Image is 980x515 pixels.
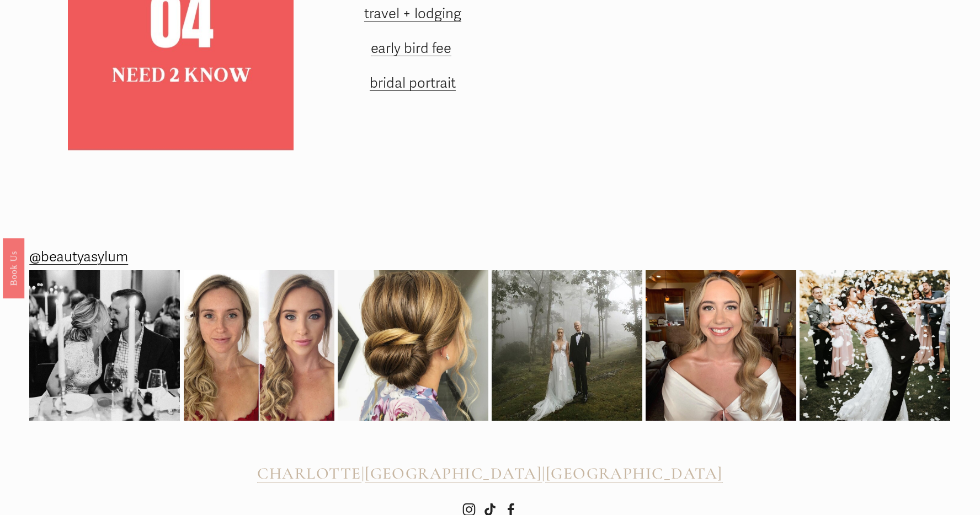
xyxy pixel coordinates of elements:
img: So much pretty from this weekend! Here&rsquo;s one from @beautyasylum_charlotte #beautyasylum @up... [338,256,488,435]
span: [GEOGRAPHIC_DATA] [546,464,723,483]
a: Book Us [3,238,24,298]
img: Going into the wedding weekend with some bridal inspo for ya! 💫 @beautyasylum_charlotte #beautyas... [646,270,796,421]
a: CHARLOTTE [257,464,361,484]
span: | [542,464,545,483]
span: | [361,464,365,483]
span: CHARLOTTE [257,464,361,483]
a: early bird fee [371,40,451,57]
img: Rehearsal dinner vibes from Raleigh, NC. We added a subtle braid at the top before we created her... [29,270,180,421]
a: bridal portrait [370,74,456,92]
a: travel + lodging [364,5,461,22]
img: 2020 didn&rsquo;t stop this wedding celebration! 🎊😍🎉 @beautyasylum_atlanta #beautyasylum @bridal_... [800,251,950,439]
img: It&rsquo;s been a while since we&rsquo;ve shared a before and after! Subtle makeup &amp; romantic... [184,270,334,421]
a: @beautyasylum [29,244,128,270]
a: [GEOGRAPHIC_DATA] [365,464,542,484]
span: [GEOGRAPHIC_DATA] [365,464,542,483]
a: [GEOGRAPHIC_DATA] [546,464,723,484]
img: Picture perfect 💫 @beautyasylum_charlotte @apryl_naylor_makeup #beautyasylum_apryl @uptownfunkyou... [492,270,642,421]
